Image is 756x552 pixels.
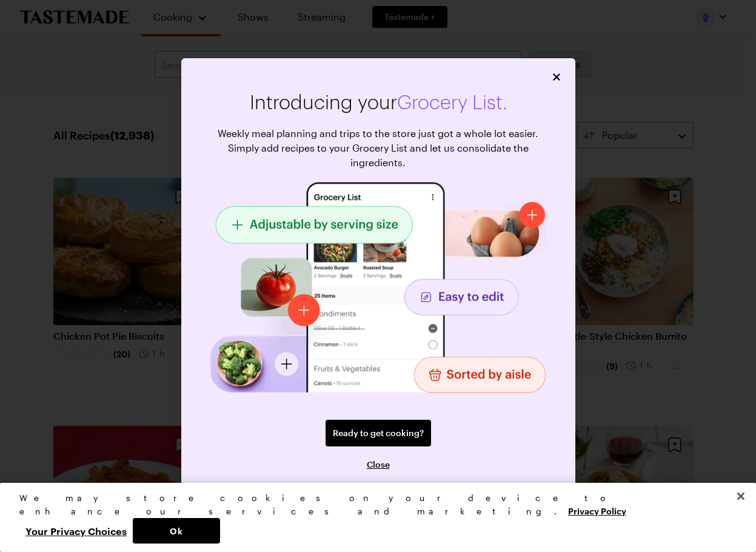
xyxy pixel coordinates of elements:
a: Ready to get cooking? [326,420,431,446]
div: We may store cookies on your device to enhance our services and marketing. [19,491,726,518]
div: Privacy [19,491,726,544]
a: More information about your privacy, opens in a new tab [568,505,626,516]
button: Close [550,70,563,84]
button: Ok [133,518,220,544]
h2: Introducing your [206,92,551,114]
button: Your Privacy Choices [19,518,133,544]
button: Close [367,459,390,471]
span: Grocery List. [397,92,507,114]
p: Weekly meal planning and trips to the store just got a whole lot easier. Simply add recipes to yo... [206,126,551,170]
button: Close [728,483,754,510]
span: Ready to get cooking? [333,427,424,439]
